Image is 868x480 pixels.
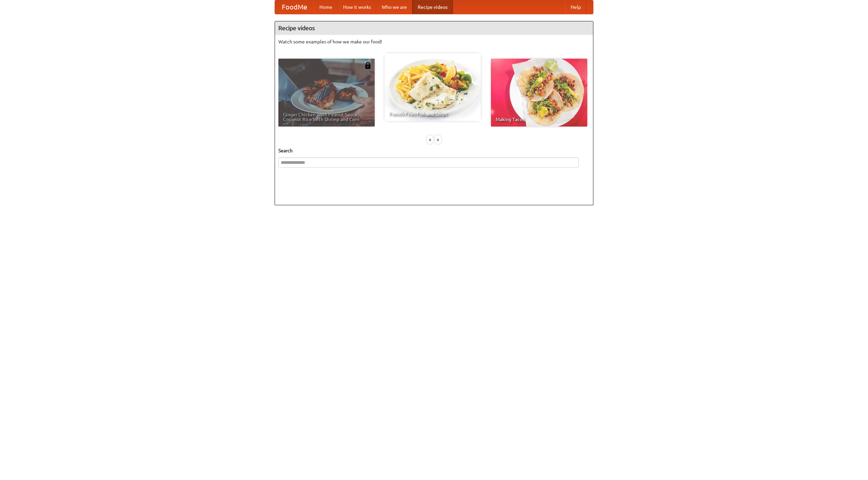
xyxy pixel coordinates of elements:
h4: Recipe videos [275,21,593,35]
img: 483408.png [364,62,371,69]
div: « [427,135,433,144]
a: Who we are [376,0,412,14]
a: French Fries Fish and Chips [384,53,481,121]
a: Home [314,0,338,14]
a: How it works [338,0,376,14]
a: Help [565,0,586,14]
a: FoodMe [275,0,314,14]
span: French Fries Fish and Chips [389,112,476,116]
span: Making Tacos [496,117,583,122]
a: Making Tacos [491,59,587,127]
h5: Search [278,147,590,154]
p: Watch some examples of how we make our food! [278,38,590,45]
a: Recipe videos [412,0,453,14]
div: » [435,135,441,144]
